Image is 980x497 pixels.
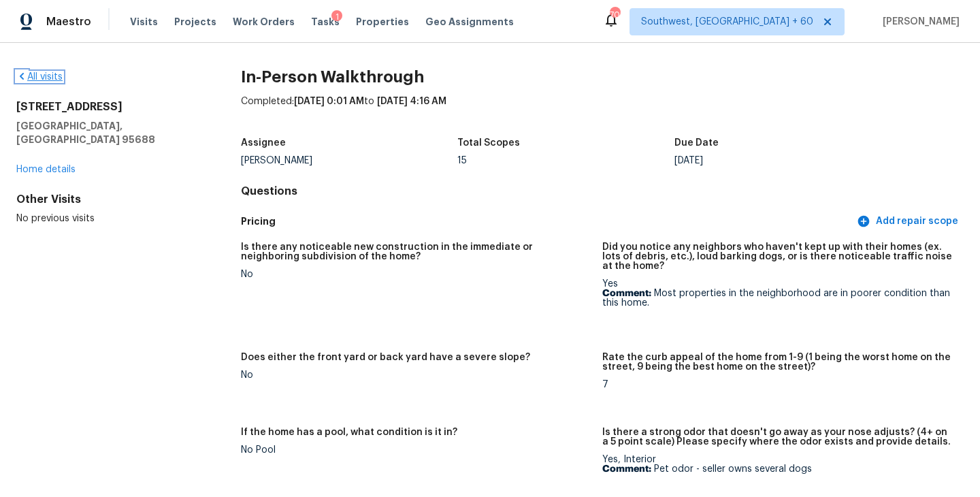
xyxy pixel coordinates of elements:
div: Yes, Interior [602,455,953,474]
div: 7 [602,380,953,389]
div: 703 [610,8,619,22]
h5: Total Scopes [457,138,520,148]
h5: [GEOGRAPHIC_DATA], [GEOGRAPHIC_DATA] 95688 [16,119,197,146]
h2: [STREET_ADDRESS] [16,100,197,114]
span: Work Orders [233,15,295,29]
h5: Did you notice any neighbors who haven't kept up with their homes (ex. lots of debris, etc.), lou... [602,242,953,271]
div: No Pool [241,445,591,455]
h5: Is there any noticeable new construction in the immediate or neighboring subdivision of the home? [241,242,591,261]
div: [DATE] [674,156,892,165]
span: Southwest, [GEOGRAPHIC_DATA] + 60 [641,15,813,29]
span: Projects [174,15,216,29]
h5: Does either the front yard or back yard have a severe slope? [241,353,530,362]
b: Comment: [602,289,651,298]
div: No [241,370,591,380]
span: Add repair scope [860,213,958,230]
h2: In-Person Walkthrough [241,70,964,84]
h5: Rate the curb appeal of the home from 1-9 (1 being the worst home on the street, 9 being the best... [602,353,953,372]
span: Tasks [311,17,340,27]
div: Yes [602,279,953,308]
h5: If the home has a pool, what condition is it in? [241,428,457,437]
div: 1 [331,10,342,24]
a: Home details [16,165,76,174]
span: [DATE] 0:01 AM [294,97,364,106]
span: Visits [130,15,158,29]
span: Maestro [46,15,91,29]
div: [PERSON_NAME] [241,156,458,165]
h5: Assignee [241,138,286,148]
span: [PERSON_NAME] [877,15,960,29]
div: No [241,270,591,279]
a: All visits [16,72,63,82]
p: Most properties in the neighborhood are in poorer condition than this home. [602,289,953,308]
button: Add repair scope [854,209,964,234]
span: Geo Assignments [425,15,514,29]
b: Comment: [602,464,651,474]
h5: Pricing [241,214,854,229]
span: No previous visits [16,214,95,223]
span: [DATE] 4:16 AM [377,97,446,106]
h4: Questions [241,185,964,198]
span: Properties [356,15,409,29]
div: 15 [457,156,674,165]
h5: Is there a strong odor that doesn't go away as your nose adjusts? (4+ on a 5 point scale) Please ... [602,428,953,447]
h5: Due Date [674,138,719,148]
div: Completed: to [241,95,964,130]
p: Pet odor - seller owns several dogs [602,464,953,474]
div: Other Visits [16,193,197,206]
